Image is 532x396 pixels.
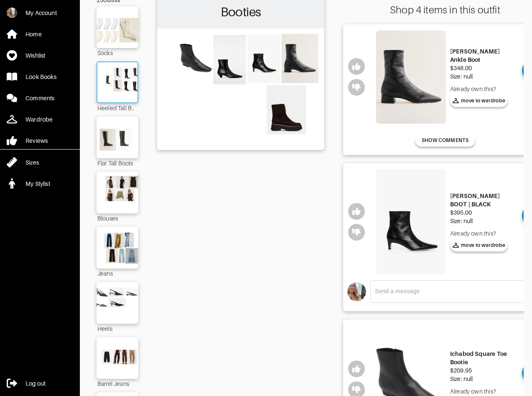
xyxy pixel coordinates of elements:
div: Size: null [450,72,516,81]
div: My Stylist [25,180,50,188]
div: Home [25,30,42,38]
div: Reviews [25,137,48,145]
div: Heeled Tall Boot [97,103,138,112]
div: Look Books [25,73,56,81]
button: move to wardrobe [450,94,508,107]
img: Outfit Barrel Jeans [94,341,141,375]
img: WALLY ANKLE BOOT | BLACK [376,170,446,274]
div: $209.95 [450,366,516,375]
div: Sizes [25,158,39,167]
div: $348.00 [450,64,516,72]
div: Log out [25,379,46,388]
div: [PERSON_NAME] BOOT | BLACK [450,192,516,208]
div: Socks [97,48,138,57]
div: Already own this? [450,85,516,93]
div: $395.00 [450,208,516,217]
div: My Account [25,9,57,17]
div: Already own this? [450,387,516,396]
img: avatar [347,282,366,301]
button: SHOW COMMENTS [415,134,475,147]
div: Blouses [97,213,138,223]
span: move to wardrobe [453,97,506,104]
img: Rosina Ankle Boot [376,30,446,124]
div: Already own this? [450,229,516,238]
div: Barrel Jeans [97,379,138,388]
div: Wishlist [25,51,45,60]
button: move to wardrobe [450,239,508,251]
img: Outfit Jeans [94,231,141,264]
img: Outfit Booties [161,33,320,145]
span: SHOW COMMENTS [422,137,468,144]
div: Heels [97,324,138,333]
img: Outfit Blouses [94,176,141,209]
div: Jeans [97,269,138,278]
img: Outfit Socks [94,10,141,44]
img: Outfit Flat Tall Boots [94,121,141,154]
div: Size: null [450,375,516,383]
div: Ichabod Square Toe Bootie [450,350,516,366]
div: Size: null [450,217,516,225]
img: xWemDYNAqtuhRT7mQ8QZfc8g [7,8,17,18]
span: move to wardrobe [453,241,506,249]
div: [PERSON_NAME] Ankle Boot [450,47,516,64]
img: Outfit Heels [94,286,141,320]
img: Outfit Heeled Tall Boot [95,66,140,98]
div: Flat Tall Boots [97,158,138,168]
div: Wardrobe [25,115,53,124]
div: Comments [25,94,54,102]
